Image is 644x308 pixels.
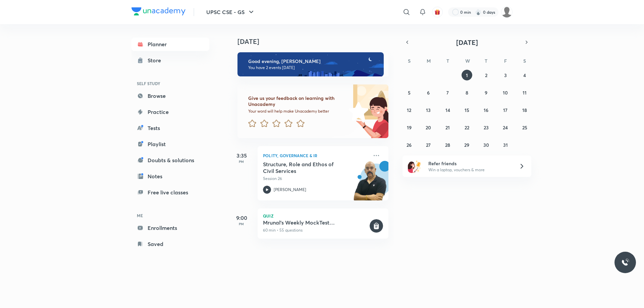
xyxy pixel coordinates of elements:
[202,5,259,19] button: UPSC CSE - GS
[131,38,209,51] a: Planner
[131,170,209,183] a: Notes
[248,95,346,107] h6: Give us your feedback on learning with Unacademy
[326,84,388,138] img: feedback_image
[428,167,511,173] p: Win a laptop, vouchers & more
[519,105,530,115] button: October 18, 2025
[442,139,453,150] button: October 28, 2025
[237,52,384,76] img: evening
[412,38,522,47] button: [DATE]
[519,87,530,98] button: October 11, 2025
[408,160,421,173] img: referral
[352,161,388,207] img: unacademy
[481,87,491,98] button: October 9, 2025
[228,214,255,222] h5: 9:00
[426,142,431,148] abbr: October 27, 2025
[131,186,209,199] a: Free live classes
[248,109,346,114] p: Your word will help make Unacademy better
[456,38,478,47] span: [DATE]
[248,58,378,64] h6: Good evening, [PERSON_NAME]
[500,87,511,98] button: October 10, 2025
[446,89,449,96] abbr: October 7, 2025
[481,70,491,80] button: October 2, 2025
[481,139,491,150] button: October 30, 2025
[426,107,431,113] abbr: October 13, 2025
[131,153,209,167] a: Doubts & solutions
[484,124,489,131] abbr: October 23, 2025
[475,9,482,15] img: streak
[248,65,378,70] p: You have 2 events [DATE]
[131,137,209,151] a: Playlist
[465,107,469,113] abbr: October 15, 2025
[465,124,469,131] abbr: October 22, 2025
[462,139,472,150] button: October 29, 2025
[621,258,629,266] img: ttu
[503,89,508,96] abbr: October 10, 2025
[465,58,470,64] abbr: Wednesday
[500,70,511,80] button: October 3, 2025
[228,151,255,160] h5: 3:35
[228,160,255,164] p: PM
[131,121,209,135] a: Tests
[131,210,209,221] h6: ME
[131,7,185,17] a: Company Logo
[481,105,491,115] button: October 16, 2025
[466,89,468,96] abbr: October 8, 2025
[263,161,346,174] h5: Structure, Role and Ethos of Civil Services
[423,105,434,115] button: October 13, 2025
[445,142,450,148] abbr: October 28, 2025
[131,105,209,119] a: Practice
[404,105,415,115] button: October 12, 2025
[504,72,507,78] abbr: October 3, 2025
[519,122,530,133] button: October 25, 2025
[503,107,507,113] abbr: October 17, 2025
[426,124,431,131] abbr: October 20, 2025
[484,107,488,113] abbr: October 16, 2025
[404,122,415,133] button: October 19, 2025
[442,105,453,115] button: October 14, 2025
[434,9,440,15] img: avatar
[131,78,209,89] h6: SELF STUDY
[427,89,430,96] abbr: October 6, 2025
[131,7,185,15] img: Company Logo
[263,219,368,226] h5: Mrunal's Weekly MockTest Pillar3B_Currency_Exchange_SDR
[408,58,411,64] abbr: Sunday
[404,87,415,98] button: October 5, 2025
[432,7,443,17] button: avatar
[427,58,431,64] abbr: Monday
[522,107,527,113] abbr: October 18, 2025
[519,70,530,80] button: October 4, 2025
[466,72,468,78] abbr: October 1, 2025
[523,58,526,64] abbr: Saturday
[462,122,472,133] button: October 22, 2025
[428,160,511,167] h6: Refer friends
[503,124,508,131] abbr: October 24, 2025
[407,107,411,113] abbr: October 12, 2025
[500,139,511,150] button: October 31, 2025
[131,54,209,67] a: Store
[485,89,487,96] abbr: October 9, 2025
[503,142,508,148] abbr: October 31, 2025
[237,38,395,46] h4: [DATE]
[407,142,412,148] abbr: October 26, 2025
[423,139,434,150] button: October 27, 2025
[148,56,165,64] div: Store
[501,6,513,18] img: Piali K
[263,227,368,233] p: 60 min • 55 questions
[483,142,489,148] abbr: October 30, 2025
[464,142,469,148] abbr: October 29, 2025
[462,105,472,115] button: October 15, 2025
[500,105,511,115] button: October 17, 2025
[504,58,507,64] abbr: Friday
[408,89,411,96] abbr: October 5, 2025
[446,58,449,64] abbr: Tuesday
[445,124,450,131] abbr: October 21, 2025
[131,89,209,103] a: Browse
[445,107,450,113] abbr: October 14, 2025
[404,139,415,150] button: October 26, 2025
[263,151,368,160] p: Polity, Governance & IR
[485,72,487,78] abbr: October 2, 2025
[423,122,434,133] button: October 20, 2025
[523,72,526,78] abbr: October 4, 2025
[263,214,383,218] p: Quiz
[462,87,472,98] button: October 8, 2025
